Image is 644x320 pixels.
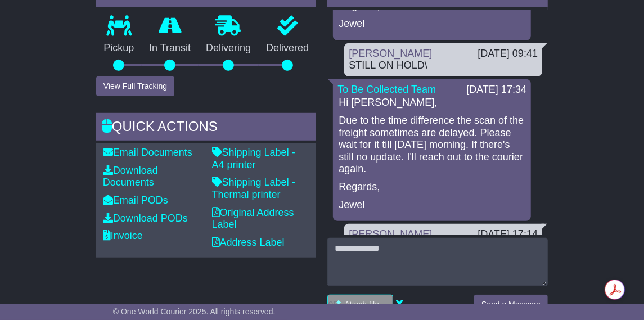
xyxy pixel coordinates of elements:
p: Due to the time difference the scan of the freight sometimes are delayed. Please wait for it till... [339,115,525,175]
a: Download PODs [103,213,188,224]
a: Download Documents [103,165,158,188]
button: Send a Message [474,295,548,314]
a: [PERSON_NAME] [349,48,432,59]
p: Regards, [339,181,525,193]
a: Invoice [103,230,143,241]
p: Jewel [339,199,525,211]
a: Email Documents [103,147,192,158]
p: Jewel [339,18,525,30]
p: Hi [PERSON_NAME], [339,97,525,109]
p: Delivered [259,42,317,55]
span: © One World Courier 2025. All rights reserved. [113,307,276,316]
a: Original Address Label [212,207,294,231]
a: Address Label [212,237,285,248]
p: Pickup [96,42,142,55]
p: Delivering [199,42,259,55]
div: [DATE] 17:14 [478,228,538,241]
p: In Transit [142,42,199,55]
a: [PERSON_NAME] [349,228,432,240]
a: Email PODs [103,195,168,206]
button: View Full Tracking [96,76,174,96]
div: [DATE] 09:41 [478,48,538,60]
a: Shipping Label - Thermal printer [212,177,295,200]
a: Shipping Label - A4 printer [212,147,295,170]
div: STILL ON HOLD\ [349,60,538,72]
div: Quick Actions [96,113,317,143]
div: [DATE] 17:34 [466,84,526,96]
a: To Be Collected Team [337,84,436,95]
